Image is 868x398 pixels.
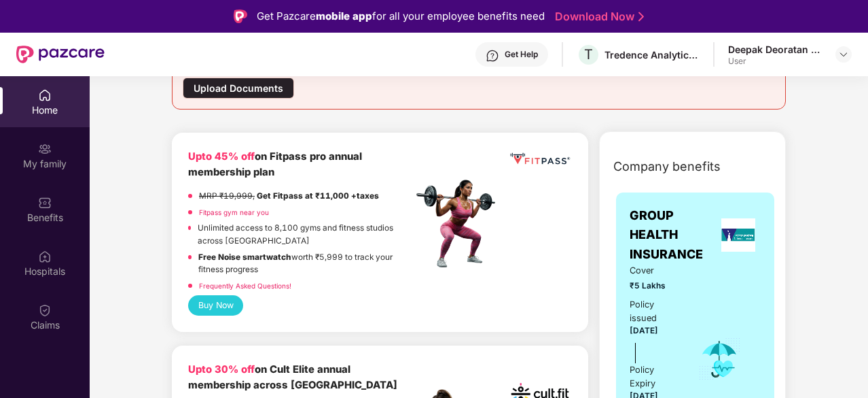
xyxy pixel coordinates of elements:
[728,56,823,67] div: User
[198,222,412,247] p: Unlimited access to 8,100 gyms and fitness studios across [GEOGRAPHIC_DATA]
[630,264,679,278] span: Cover
[721,218,755,252] img: insurerLogo
[199,208,269,216] a: Fitpass gym near you
[486,49,499,63] img: svg+xml;base64,PHN2ZyBpZD0iSGVscC0zMngzMiIgeG1sbnM9Imh0dHA6Ly93d3cudzMub3JnLzIwMDAvc3ZnIiB3aWR0aD...
[188,150,255,163] b: Upto 45% off
[508,149,572,169] img: fppp.png
[198,251,412,276] p: worth ₹5,999 to track your fitness progress
[234,10,247,23] img: Logo
[183,78,294,99] div: Upload Documents
[630,363,679,391] div: Policy Expiry
[188,363,397,391] b: on Cult Elite annual membership across [GEOGRAPHIC_DATA]
[199,191,255,201] del: MRP ₹19,999,
[38,88,52,102] img: svg+xml;base64,PHN2ZyBpZD0iSG9tZSIgeG1sbnM9Imh0dHA6Ly93d3cudzMub3JnLzIwMDAvc3ZnIiB3aWR0aD0iMjAiIG...
[505,49,538,60] div: Get Help
[838,49,849,60] img: svg+xml;base64,PHN2ZyBpZD0iRHJvcGRvd24tMzJ4MzIiIHhtbG5zPSJodHRwOi8vd3d3LnczLm9yZy8yMDAwL3N2ZyIgd2...
[728,43,823,56] div: Deepak Deoratan Nath
[604,48,700,61] div: Tredence Analytics Solutions Private Limited
[188,150,362,178] b: on Fitpass pro annual membership plan
[555,10,640,24] a: Download Now
[198,252,291,262] strong: Free Noise smartwatch
[638,10,644,24] img: Stroke
[316,10,372,22] strong: mobile app
[257,191,379,201] strong: Get Fitpass at ₹11,000 +taxes
[698,337,742,382] img: icon
[38,142,52,156] img: svg+xml;base64,PHN2ZyB3aWR0aD0iMjAiIGhlaWdodD0iMjAiIHZpZXdCb3g9IjAgMCAyMCAyMCIgZmlsbD0ibm9uZSIgeG...
[630,298,679,325] div: Policy issued
[38,196,52,210] img: svg+xml;base64,PHN2ZyBpZD0iQmVuZWZpdHMiIHhtbG5zPSJodHRwOi8vd3d3LnczLm9yZy8yMDAwL3N2ZyIgd2lkdGg9Ij...
[16,46,105,63] img: New Pazcare Logo
[630,326,658,335] span: [DATE]
[412,176,507,271] img: fpp.png
[613,157,721,176] span: Company benefits
[188,363,255,376] b: Upto 30% off
[188,295,243,315] button: Buy Now
[630,280,679,293] span: ₹5 Lakhs
[38,303,52,317] img: svg+xml;base64,PHN2ZyBpZD0iQ2xhaW0iIHhtbG5zPSJodHRwOi8vd3d3LnczLm9yZy8yMDAwL3N2ZyIgd2lkdGg9IjIwIi...
[630,206,716,264] span: GROUP HEALTH INSURANCE
[199,282,291,290] a: Frequently Asked Questions!
[38,250,52,263] img: svg+xml;base64,PHN2ZyBpZD0iSG9zcGl0YWxzIiB4bWxucz0iaHR0cDovL3d3dy53My5vcmcvMjAwMC9zdmciIHdpZHRoPS...
[257,8,545,24] div: Get Pazcare for all your employee benefits need
[584,46,593,63] span: T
